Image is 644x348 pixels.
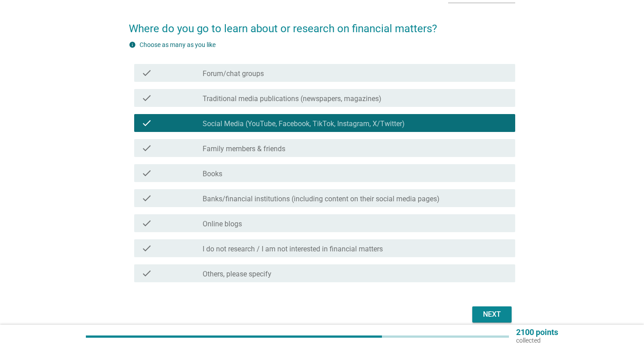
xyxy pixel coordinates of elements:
[141,68,152,78] i: check
[516,336,558,344] p: collected
[140,41,216,48] label: Choose as many as you like
[203,119,405,128] label: Social Media (YouTube, Facebook, TikTok, Instagram, X/Twitter)
[516,328,558,336] p: 2100 points
[141,218,152,229] i: check
[203,94,381,103] label: Traditional media publications (newspapers, magazines)
[203,270,271,279] label: Others, please specify
[141,168,152,178] i: check
[203,144,285,153] label: Family members & friends
[472,306,512,323] button: Next
[203,69,264,78] label: Forum/chat groups
[141,143,152,153] i: check
[203,220,242,229] label: Online blogs
[141,193,152,204] i: check
[141,93,152,103] i: check
[129,41,136,48] i: info
[141,118,152,128] i: check
[203,195,440,204] label: Banks/financial institutions (including content on their social media pages)
[479,309,504,320] div: Next
[141,243,152,254] i: check
[203,245,383,254] label: I do not research / I am not interested in financial matters
[141,268,152,279] i: check
[203,170,222,178] label: Books
[129,12,515,37] h2: Where do you go to learn about or research on financial matters?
